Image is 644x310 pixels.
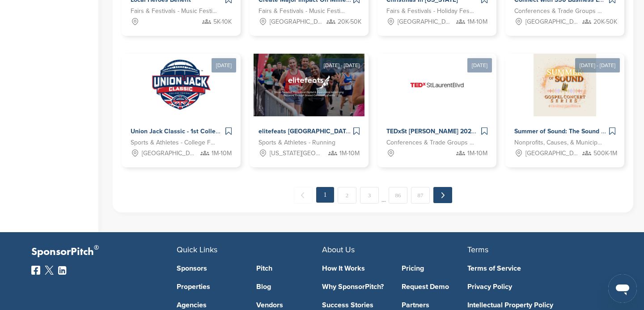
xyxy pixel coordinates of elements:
[316,187,334,203] em: 1
[122,39,241,167] a: [DATE] Sponsorpitch & Union Jack Classic - 1st College Football Game at [GEOGRAPHIC_DATA] Sports ...
[256,283,322,290] a: Blog
[534,54,596,116] img: Sponsorpitch &
[593,17,617,27] span: 20K-50K
[398,17,452,27] span: [GEOGRAPHIC_DATA], [GEOGRAPHIC_DATA]
[338,187,356,204] a: 2
[608,274,637,303] iframe: Botón para iniciar la ventana de mensajería
[505,39,624,167] a: [DATE] - [DATE] Sponsorpitch & Summer of Sound: The Sound That Unites Nonprofits, Causes, & Munic...
[256,265,322,272] a: Pitch
[270,149,324,158] span: [US_STATE][GEOGRAPHIC_DATA], [GEOGRAPHIC_DATA]
[212,58,236,72] div: [DATE]
[402,265,468,272] a: Pricing
[467,58,492,72] div: [DATE]
[339,149,360,158] span: 1M-10M
[402,283,468,290] a: Request Demo
[270,17,324,27] span: [GEOGRAPHIC_DATA], [GEOGRAPHIC_DATA]
[525,17,580,27] span: [GEOGRAPHIC_DATA]
[213,17,232,27] span: 5K-10K
[406,54,468,116] img: Sponsorpitch &
[514,127,635,135] span: Summer of Sound: The Sound That Unites
[131,127,340,135] span: Union Jack Classic - 1st College Football Game at [GEOGRAPHIC_DATA]
[514,138,602,148] span: Nonprofits, Causes, & Municipalities - Homelessness
[575,58,620,72] div: [DATE] - [DATE]
[294,187,313,204] span: ← Previous
[258,127,483,135] span: elitefeats [GEOGRAPHIC_DATA], [GEOGRAPHIC_DATA] and Northeast Events
[94,242,99,253] span: ®
[31,266,40,275] img: Facebook
[467,302,599,309] a: Intellectual Property Policy
[467,149,487,158] span: 1M-10M
[467,265,599,272] a: Terms of Service
[322,283,388,290] a: Why SponsorPitch?
[389,187,407,204] a: 86
[360,187,379,204] a: 3
[212,149,232,158] span: 1M-10M
[514,6,602,16] span: Conferences & Trade Groups - Technology
[386,138,474,148] span: Conferences & Trade Groups - Entertainment
[338,17,361,27] span: 20K-50K
[433,187,452,203] a: Next →
[177,265,243,272] a: Sponsors
[319,58,364,72] div: [DATE] - [DATE]
[386,6,474,16] span: Fairs & Festivals - Holiday Festival
[525,149,580,158] span: [GEOGRAPHIC_DATA], [GEOGRAPHIC_DATA]
[250,39,369,167] a: [DATE] - [DATE] Sponsorpitch & elitefeats [GEOGRAPHIC_DATA], [GEOGRAPHIC_DATA] and Northeast Even...
[45,266,54,275] img: Twitter
[467,17,487,27] span: 1M-10M
[593,149,617,158] span: 500K-1M
[131,138,218,148] span: Sports & Athletes - College Football Bowl Games
[467,283,599,290] a: Privacy Policy
[177,302,243,309] a: Agencies
[322,265,388,272] a: How It Works
[150,54,212,116] img: Sponsorpitch &
[467,245,488,255] span: Terms
[258,6,346,16] span: Fairs & Festivals - Music Festival
[131,6,218,16] span: Fairs & Festivals - Music Festival
[322,245,355,255] span: About Us
[256,302,322,309] a: Vendors
[31,246,177,259] p: SponsorPitch
[254,54,365,116] img: Sponsorpitch &
[411,187,430,204] a: 87
[381,187,386,203] span: …
[177,283,243,290] a: Properties
[322,302,388,309] a: Success Stories
[142,149,196,158] span: [GEOGRAPHIC_DATA]
[377,39,496,167] a: [DATE] Sponsorpitch & TEDxSt [PERSON_NAME] 2026 ([GEOGRAPHIC_DATA], [GEOGRAPHIC_DATA]) – Let’s Cr...
[402,302,468,309] a: Partners
[177,245,217,255] span: Quick Links
[258,138,335,148] span: Sports & Athletes - Running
